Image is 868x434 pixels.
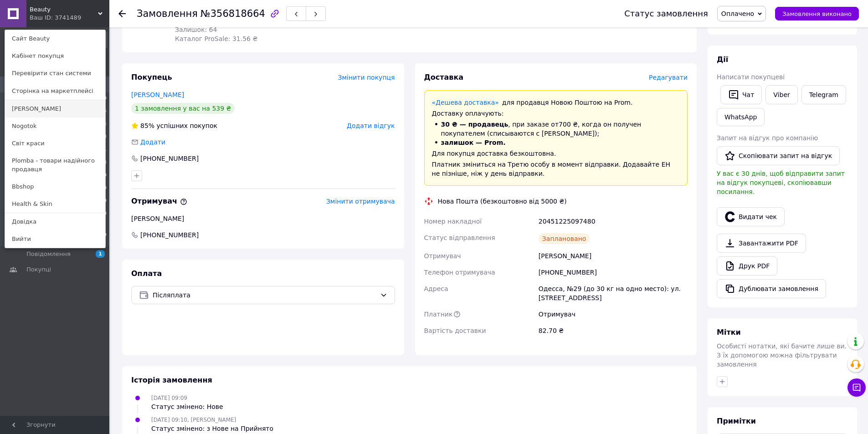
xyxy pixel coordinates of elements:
span: Змінити покупця [338,74,395,81]
div: успішних покупок [131,121,217,130]
a: [PERSON_NAME] [5,100,105,117]
li: , при заказе от 700 ₴ , когда он получен покупателем (списываются с [PERSON_NAME]); [432,120,680,138]
span: 85% [140,122,154,129]
span: Вартість доставки [424,327,486,334]
span: Особисті нотатки, які бачите лише ви. З їх допомогою можна фільтрувати замовлення [717,342,847,368]
a: Nogotok [5,117,105,135]
span: Покупці [26,266,51,274]
button: Замовлення виконано [775,7,859,20]
span: Додати [140,138,165,146]
span: Редагувати [649,74,688,81]
span: [PHONE_NUMBER] [139,230,200,240]
span: Дії [717,55,728,64]
a: WhatsApp [717,108,765,126]
a: Світ краси [5,135,105,152]
span: Запит на відгук про компанію [717,134,818,142]
a: Завантажити PDF [717,234,806,253]
div: [PHONE_NUMBER] [537,264,689,281]
a: «Дешева доставка» [432,99,499,106]
span: Примітки [717,417,756,425]
div: Ваш ID: 3741489 [30,14,68,22]
span: Beauty [30,5,98,14]
span: 30 ₴ — продавець [441,121,508,128]
button: Чат [720,85,762,104]
span: Замовлення виконано [782,10,852,17]
span: Змінити отримувача [326,198,395,205]
div: Платник зміниться на Третю особу в момент відправки. Додавайте ЕН не пізніше, ніж у день відправки. [432,160,680,178]
div: Статус змінено: з Нове на Прийнято [151,424,273,433]
a: Health & Skin [5,195,105,213]
span: У вас є 30 днів, щоб відправити запит на відгук покупцеві, скопіювавши посилання. [717,170,845,195]
button: Чат з покупцем [847,378,866,397]
div: Статус змінено: Нове [151,402,223,411]
div: Доставку оплачують: [432,109,680,118]
div: Нова Пошта (безкоштовно від 5000 ₴) [436,197,569,206]
span: Отримувач [131,197,187,205]
span: Написати покупцеві [717,73,785,81]
a: Друк PDF [717,256,777,276]
a: Кабінет покупця [5,47,105,65]
a: Telegram [801,85,846,104]
div: для продавця Новою Поштою на Prom. [432,98,680,107]
button: Скопіювати запит на відгук [717,146,840,165]
span: Доставка [424,73,464,82]
div: Повернутися назад [118,9,126,18]
span: Покупець [131,73,172,82]
a: Вийти [5,230,105,248]
span: Післяплата [153,290,376,300]
button: Видати чек [717,207,785,226]
span: 1 [96,250,105,258]
span: [DATE] 09:10, [PERSON_NAME] [151,417,236,423]
span: Історія замовлення [131,376,212,384]
span: Оплачено [721,10,754,17]
span: Номер накладної [424,218,482,225]
span: залишок — Prom. [441,139,506,146]
a: Viber [765,85,797,104]
span: Отримувач [424,252,461,260]
button: Дублювати замовлення [717,279,826,298]
div: [PERSON_NAME] [537,248,689,264]
span: Статус відправлення [424,234,495,241]
div: Заплановано [539,233,590,244]
a: Перевірити стан системи [5,65,105,82]
div: Отримувач [537,306,689,322]
a: Довідка [5,213,105,230]
div: 1 замовлення у вас на 539 ₴ [131,103,235,114]
span: Замовлення [137,8,198,19]
a: Сайт Beauty [5,30,105,47]
div: 82.70 ₴ [537,322,689,339]
span: [DATE] 09:09 [151,395,187,401]
div: [PHONE_NUMBER] [139,154,200,163]
span: Повідомлення [26,250,71,258]
a: Plomba - товари надійного продавця [5,152,105,178]
span: Оплата [131,269,162,278]
span: Телефон отримувача [424,269,495,276]
span: Залишок: 64 [175,26,217,33]
div: 20451225097480 [537,213,689,230]
span: Каталог ProSale: 31.56 ₴ [175,35,257,42]
span: Адреса [424,285,448,292]
div: Для покупця доставка безкоштовна. [432,149,680,158]
div: Одесса, №29 (до 30 кг на одно место): ул. [STREET_ADDRESS] [537,281,689,306]
a: [PERSON_NAME] [131,91,184,98]
a: Сторінка на маркетплейсі [5,82,105,100]
span: Додати відгук [347,122,395,129]
a: Bbshop [5,178,105,195]
span: Мітки [717,328,741,337]
span: №356818664 [200,8,265,19]
span: Платник [424,311,453,318]
div: Статус замовлення [624,9,708,18]
div: [PERSON_NAME] [131,214,395,223]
